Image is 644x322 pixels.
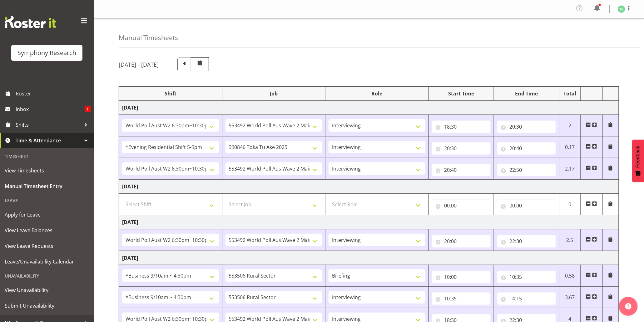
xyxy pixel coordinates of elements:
input: Click to select... [432,271,491,283]
span: View Leave Requests [5,241,89,251]
span: View Leave Balances [5,226,89,235]
div: End Time [497,90,556,97]
img: help-xxl-2.png [625,303,632,309]
td: 0 [559,194,581,215]
input: Click to select... [497,292,556,305]
span: Apply for Leave [5,210,89,219]
input: Click to select... [497,164,556,176]
input: Click to select... [432,199,491,212]
span: Feedback [635,146,641,168]
a: Apply for Leave [2,207,92,222]
a: Leave/Unavailability Calendar [2,254,92,269]
span: Time & Attendance [16,136,81,145]
h5: [DATE] - [DATE] [119,61,159,68]
a: View Leave Balances [2,222,92,238]
input: Click to select... [432,120,491,133]
a: View Unavailability [2,282,92,298]
td: 2 [559,115,581,136]
input: Click to select... [497,271,556,283]
td: [DATE] [119,180,619,194]
button: Feedback - Show survey [632,140,644,182]
h4: Manual Timesheets [119,34,178,41]
input: Click to select... [497,199,556,212]
input: Click to select... [497,142,556,155]
span: 1 [85,106,91,112]
div: Unavailability [2,269,92,282]
a: View Leave Requests [2,238,92,254]
input: Click to select... [432,235,491,248]
input: Click to select... [432,164,491,176]
span: Roster [16,89,91,98]
td: [DATE] [119,251,619,265]
a: Submit Unavailability [2,298,92,314]
td: 3.67 [559,287,581,308]
div: Total [562,90,578,97]
td: 2.5 [559,229,581,251]
span: View Unavailability [5,285,89,295]
div: Role [329,90,425,97]
td: [DATE] [119,215,619,229]
img: Rosterit website logo [5,16,56,28]
div: Leave [2,194,92,207]
td: 0.17 [559,136,581,158]
span: View Timesheets [5,166,89,175]
span: Submit Unavailability [5,301,89,310]
div: Symphony Research [17,48,76,58]
input: Click to select... [497,120,556,133]
td: [DATE] [119,101,619,115]
a: Manual Timesheet Entry [2,178,92,194]
div: Job [225,90,322,97]
span: Manual Timesheet Entry [5,181,89,191]
div: Start Time [432,90,491,97]
div: Shift [122,90,219,97]
input: Click to select... [432,142,491,155]
span: Inbox [16,105,85,114]
span: Leave/Unavailability Calendar [5,257,89,266]
span: Shifts [16,120,81,130]
div: Timesheet [2,150,92,163]
img: tanya-stebbing1954.jpg [618,5,625,13]
td: 0.58 [559,265,581,287]
input: Click to select... [497,235,556,248]
td: 2.17 [559,158,581,180]
a: View Timesheets [2,163,92,178]
input: Click to select... [432,292,491,305]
